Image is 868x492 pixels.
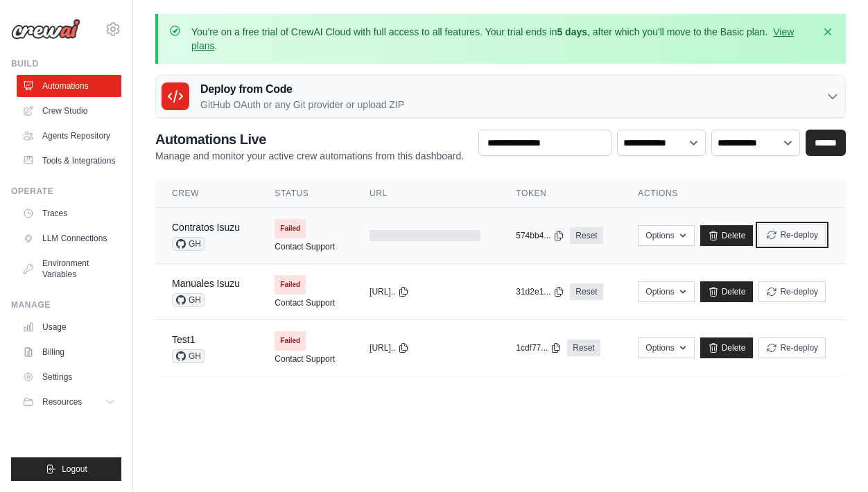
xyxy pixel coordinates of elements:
[11,299,121,310] div: Manage
[557,26,587,37] strong: 5 days
[11,457,121,481] button: Logout
[275,297,335,308] a: Contact Support
[172,334,195,345] a: Test1
[758,281,826,302] button: Re-deploy
[799,425,868,492] iframe: Chat Widget
[700,281,754,302] a: Delete
[499,179,621,208] th: Token
[172,278,240,289] a: Manuales Isuzu
[42,396,82,407] span: Resources
[275,241,335,252] a: Contact Support
[172,237,205,251] span: GH
[172,222,240,233] a: Contratos Isuzu
[638,225,694,246] button: Options
[275,219,306,238] span: Failed
[11,19,80,39] img: Logo
[155,149,464,163] p: Manage and monitor your active crew automations from this dashboard.
[155,130,464,149] h2: Automations Live
[516,342,562,353] button: 1cdf77...
[353,179,499,208] th: URL
[17,252,121,285] a: Environment Variables
[17,391,121,413] button: Resources
[17,227,121,249] a: LLM Connections
[258,179,353,208] th: Status
[275,353,335,364] a: Contact Support
[567,340,600,356] a: Reset
[700,337,754,358] a: Delete
[191,25,813,53] p: You're on a free trial of CrewAI Cloud with full access to all features. Your trial ends in , aft...
[758,337,826,358] button: Re-deploy
[172,349,205,363] span: GH
[17,75,121,97] a: Automations
[275,275,306,295] span: Failed
[17,100,121,122] a: Crew Studio
[570,283,602,300] a: Reset
[621,179,846,208] th: Actions
[172,293,205,307] span: GH
[11,58,121,69] div: Build
[17,202,121,225] a: Traces
[62,464,87,475] span: Logout
[516,286,564,297] button: 31d2e1...
[638,337,694,358] button: Options
[700,225,754,246] a: Delete
[200,98,404,112] p: GitHub OAuth or any Git provider or upload ZIP
[17,150,121,172] a: Tools & Integrations
[155,179,258,208] th: Crew
[799,425,868,492] div: Widget de chat
[570,227,602,244] a: Reset
[17,341,121,363] a: Billing
[17,366,121,388] a: Settings
[200,81,404,98] h3: Deploy from Code
[758,225,826,245] button: Re-deploy
[516,230,564,241] button: 574bb4...
[17,125,121,147] a: Agents Repository
[638,281,694,302] button: Options
[17,316,121,338] a: Usage
[275,331,306,351] span: Failed
[11,186,121,197] div: Operate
